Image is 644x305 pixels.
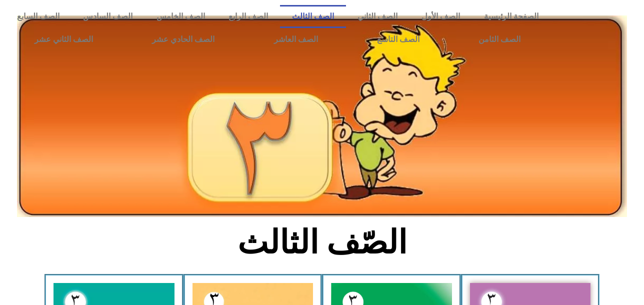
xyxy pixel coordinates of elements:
a: الصف الثاني [346,5,410,28]
a: الصفحة الرئيسية [472,5,550,28]
a: الصف الثامن [449,28,550,51]
a: الصف الأول [409,5,472,28]
a: الصف الثاني عشر [5,28,122,51]
a: الصف السادس [71,5,145,28]
h2: الصّف الثالث [157,223,487,262]
a: الصف الخامس [144,5,217,28]
a: الصف العاشر [244,28,347,51]
a: الصف التاسع [347,28,449,51]
a: الصف الرابع [217,5,280,28]
a: الصف الثالث [280,5,346,28]
a: الصف الحادي عشر [122,28,244,51]
a: الصف السابع [5,5,71,28]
